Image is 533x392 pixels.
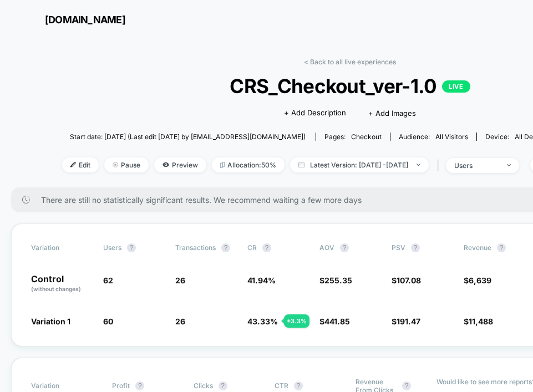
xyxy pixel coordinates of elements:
span: 107.08 [397,276,421,285]
span: Latest Version: [DATE] - [DATE] [290,157,429,172]
span: $ [319,317,350,326]
img: end [417,164,420,166]
button: ? [340,243,349,252]
span: 26 [175,317,185,326]
span: + Add Images [368,109,416,118]
span: 62 [103,276,113,285]
span: PSV [392,243,405,252]
span: Pause [104,157,149,172]
span: $ [319,276,352,285]
img: calendar [298,162,304,167]
span: 441.85 [324,317,350,326]
span: Transactions [175,243,216,252]
div: + 3.3 % [284,314,309,328]
span: Preview [154,157,206,172]
button: ? [221,243,230,252]
span: 26 [175,276,185,285]
span: 11,488 [469,317,493,326]
span: Revenue [464,243,491,252]
img: end [113,162,118,167]
span: Edit [62,157,99,172]
span: All Visitors [435,133,468,141]
img: edit [70,162,76,167]
span: + Add Description [284,108,346,119]
p: LIVE [442,80,470,93]
span: CTR [275,381,288,390]
span: 60 [103,317,113,326]
span: $ [464,317,493,326]
button: ? [497,243,506,252]
span: $ [392,276,421,285]
button: ? [411,243,420,252]
span: $ [392,317,420,326]
span: 6,639 [469,276,491,285]
span: Clicks [194,381,213,390]
button: [DOMAIN_NAME] [17,11,129,28]
button: ? [135,381,144,390]
a: < Back to all live experiences [304,58,396,66]
span: CR [247,243,257,252]
button: ? [262,243,271,252]
div: Audience: [399,133,468,141]
p: Control [31,274,92,293]
span: Allocation: 50% [212,157,285,172]
span: AOV [319,243,334,252]
img: end [507,164,511,166]
button: ? [294,381,303,390]
span: $ [464,276,491,285]
span: checkout [351,133,382,141]
span: Start date: [DATE] (Last edit [DATE] by [EMAIL_ADDRESS][DOMAIN_NAME]) [70,133,306,141]
button: ? [402,381,411,390]
span: Profit [112,381,130,390]
img: rebalance [220,162,225,168]
span: (without changes) [31,286,81,292]
span: 41.94 % [247,276,276,285]
span: 43.33 % [247,317,278,326]
span: | [434,157,446,174]
button: ? [127,243,136,252]
div: Pages: [324,133,382,141]
span: Variation 1 [31,317,70,326]
span: Variation [31,243,92,252]
span: 191.47 [397,317,420,326]
span: [DOMAIN_NAME] [45,14,125,26]
div: users [454,161,499,170]
span: 255.35 [324,276,352,285]
button: ? [219,381,227,390]
span: users [103,243,121,252]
